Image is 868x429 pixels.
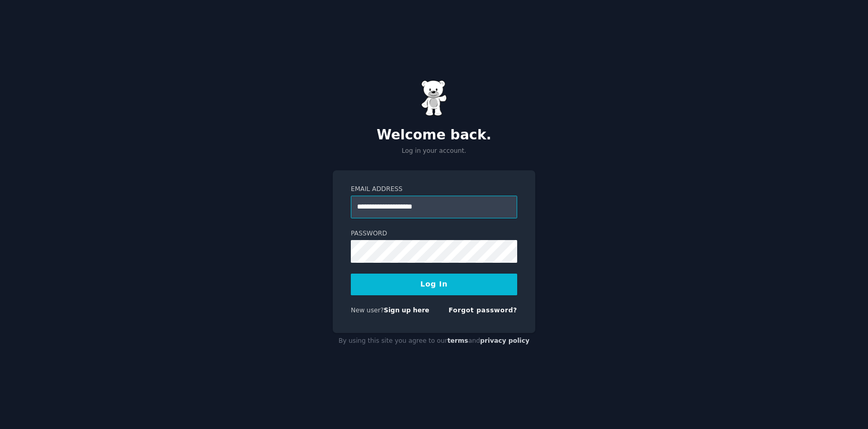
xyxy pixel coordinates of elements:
[447,337,468,344] a: terms
[333,127,535,144] h2: Welcome back.
[480,337,530,344] a: privacy policy
[421,80,447,116] img: Gummy Bear
[448,307,517,314] a: Forgot password?
[384,307,429,314] a: Sign up here
[351,185,517,194] label: Email Address
[351,229,517,239] label: Password
[333,333,535,349] div: By using this site you agree to our and
[333,147,535,156] p: Log in your account.
[351,307,384,314] span: New user?
[351,274,517,295] button: Log In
